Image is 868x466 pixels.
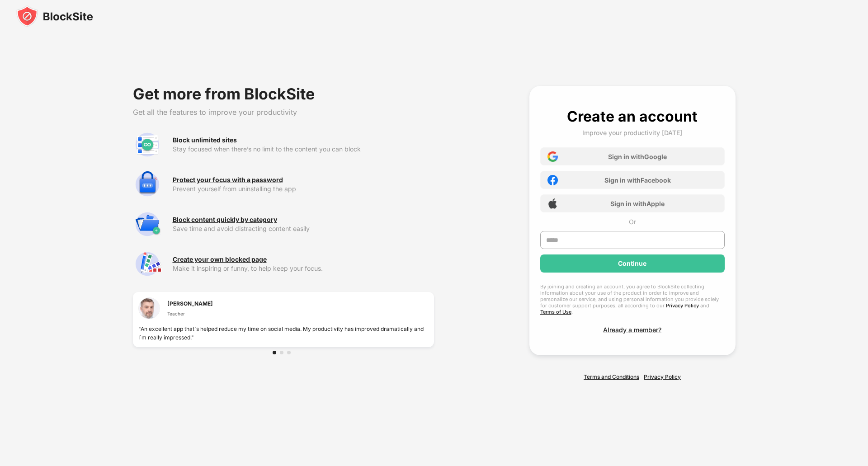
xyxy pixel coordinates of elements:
div: Get more from BlockSite [133,86,434,102]
div: Save time and avoid distracting content easily [173,225,434,232]
img: facebook-icon.png [547,175,558,185]
div: Sign in with Facebook [604,176,671,184]
div: Get all the features to improve your productivity [133,108,434,117]
a: Terms and Conditions [584,373,639,380]
img: premium-customize-block-page.svg [133,249,162,278]
div: Continue [618,260,646,267]
div: Teacher [167,310,213,317]
div: Improve your productivity [DATE] [582,129,682,137]
div: Create an account [567,108,698,125]
div: Or [629,218,636,226]
div: Stay focused when there’s no limit to the content you can block [173,146,434,153]
div: Protect your focus with a password [173,176,283,184]
div: Prevent yourself from uninstalling the app [173,185,434,193]
div: Create your own blocked page [173,256,267,263]
img: premium-unlimited-blocklist.svg [133,130,162,159]
img: apple-icon.png [547,198,558,209]
img: blocksite-icon-black.svg [16,5,93,27]
div: Block content quickly by category [173,216,277,223]
div: [PERSON_NAME] [167,299,213,308]
div: Make it inspiring or funny, to help keep your focus. [173,265,434,272]
div: Sign in with Google [608,153,667,160]
img: testimonial-1.jpg [138,297,160,319]
div: By joining and creating an account, you agree to BlockSite collecting information about your use ... [540,283,725,315]
a: Terms of Use [540,309,571,315]
div: Sign in with Apple [610,200,665,207]
a: Privacy Policy [644,373,681,380]
div: "An excellent app that`s helped reduce my time on social media. My productivity has improved dram... [138,325,429,342]
img: premium-password-protection.svg [133,170,162,199]
div: Block unlimited sites [173,137,237,144]
a: Privacy Policy [666,302,699,309]
img: premium-category.svg [133,210,162,239]
div: Already a member? [603,326,661,334]
img: google-icon.png [547,151,558,162]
